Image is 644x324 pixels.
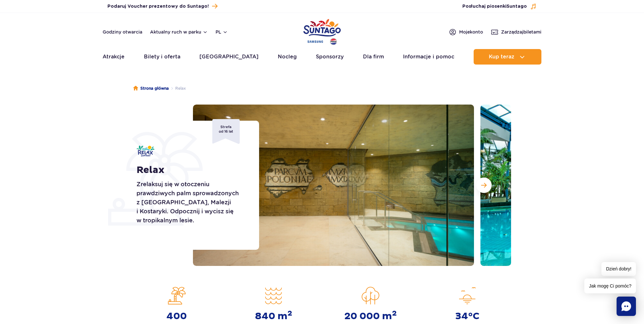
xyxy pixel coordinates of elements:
button: Kup teraz [474,49,541,65]
button: Aktualny ruch w parku [150,29,208,35]
span: Strefa od 16 lat [212,119,240,144]
a: Nocleg [278,49,297,65]
li: Relax [169,85,186,92]
a: Zarządzajbiletami [491,28,541,36]
a: Bilety i oferta [144,49,180,65]
span: Dzień dobry! [601,262,636,276]
span: Jak mogę Ci pomóc? [584,278,636,293]
a: [GEOGRAPHIC_DATA] [199,49,258,65]
h1: Relax [136,164,245,176]
span: Podaruj Voucher prezentowy do Suntago! [107,3,209,10]
button: Następny slajd [476,177,492,193]
a: Mojekonto [449,28,483,36]
strong: 400 [166,310,187,322]
sup: 2 [392,309,397,318]
span: Zarządzaj biletami [501,29,541,35]
span: Kup teraz [489,54,514,60]
span: Moje konto [459,29,483,35]
a: Informacje i pomoc [403,49,454,65]
button: pl [216,29,228,35]
a: Sponsorzy [316,49,344,65]
div: Chat [617,297,636,316]
button: Posłuchaj piosenkiSuntago [462,3,537,10]
a: Godziny otwarcia [103,29,142,35]
img: Relax [136,146,155,157]
strong: 840 m [255,310,292,322]
a: Strona główna [133,85,169,92]
a: Dla firm [363,49,384,65]
strong: 34°C [455,310,479,322]
a: Podaruj Voucher prezentowy do Suntago! [107,2,217,11]
p: Zrelaksuj się w otoczeniu prawdziwych palm sprowadzonych z [GEOGRAPHIC_DATA], Malezji i Kostaryki... [136,180,245,225]
strong: 20 000 m [344,310,397,322]
a: Atrakcje [103,49,125,65]
span: Posłuchaj piosenki [462,3,527,10]
sup: 2 [287,309,292,318]
a: Park of Poland [303,16,341,46]
span: Suntago [507,4,527,9]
